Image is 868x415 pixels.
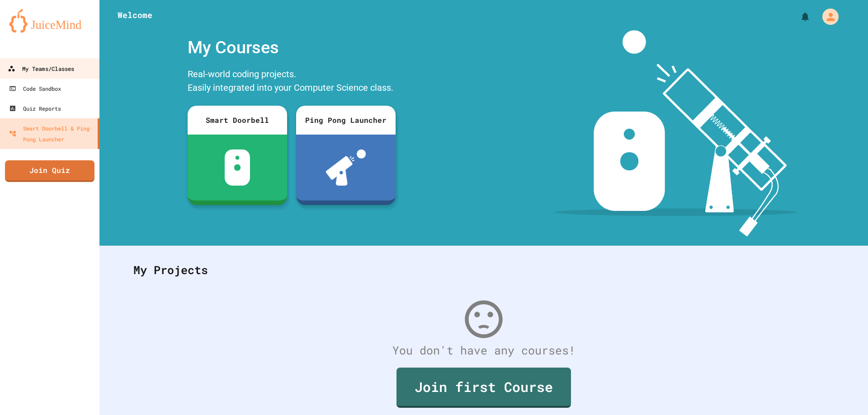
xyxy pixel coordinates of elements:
div: My Projects [124,252,843,288]
img: banner-image-my-projects.png [555,30,797,237]
div: Real-world coding projects. Easily integrated into your Computer Science class. [183,65,400,99]
div: Code Sandbox [9,83,61,94]
img: ppl-with-ball.png [326,149,366,186]
div: Quiz Reports [9,103,61,114]
div: My Account [813,6,841,27]
div: My Teams/Classes [8,63,74,75]
img: sdb-white.svg [225,149,250,186]
div: You don't have any courses! [124,342,843,359]
div: My Notifications [783,9,813,24]
div: Ping Pong Launcher [296,106,396,135]
a: Join first Course [396,368,571,408]
a: Join Quiz [5,160,94,182]
img: logo-orange.svg [9,9,90,33]
div: My Courses [183,30,400,65]
div: Smart Doorbell [188,106,287,135]
div: Smart Doorbell & Ping Pong Launcher [9,123,94,145]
